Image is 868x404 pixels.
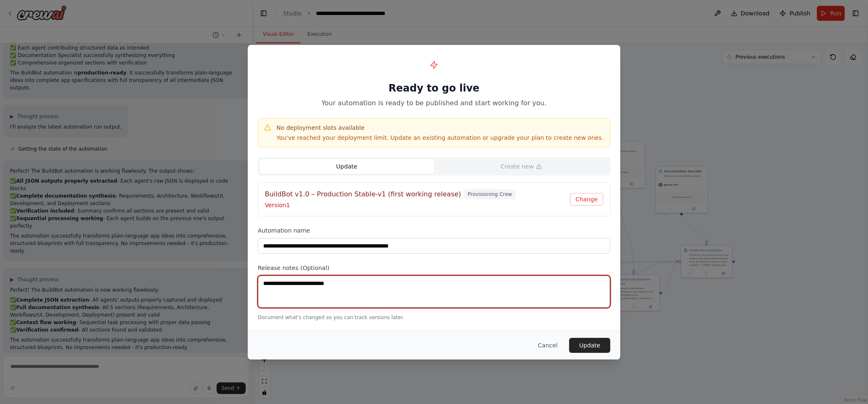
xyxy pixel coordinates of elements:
button: Update [259,159,434,174]
h4: BuildBot v1.0 – Production Stable-v1 (first working release) [265,189,461,199]
p: Version 1 [265,201,570,209]
button: Cancel [531,338,564,353]
button: Update [569,338,610,353]
p: You've reached your deployment limit. Update an existing automation or upgrade your plan to creat... [276,134,604,142]
p: Your automation is ready to be published and start working for you. [258,98,610,108]
span: Provisioning Crew [464,189,515,199]
p: Document what's changed so you can track versions later. [258,314,610,321]
label: Automation name [258,226,610,235]
h1: Ready to go live [258,82,610,95]
button: Change [570,193,603,206]
h4: No deployment slots available [276,124,604,132]
button: Create new [434,159,609,174]
label: Release notes (Optional) [258,264,610,272]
